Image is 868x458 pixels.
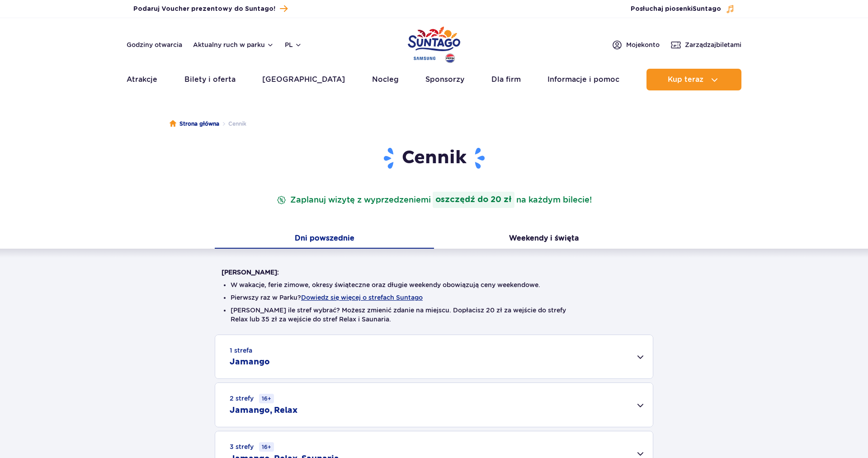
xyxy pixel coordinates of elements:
a: Atrakcje [127,69,157,90]
span: Moje konto [626,40,660,49]
span: Posłuchaj piosenki [631,5,721,14]
button: Dni powszednie [215,230,434,249]
button: Weekendy i święta [434,230,653,249]
a: Strona główna [170,119,219,128]
span: Podaruj Voucher prezentowy do Suntago! [133,5,275,14]
a: Podaruj Voucher prezentowy do Suntago! [133,3,288,15]
small: 16+ [259,394,274,403]
h1: Cennik [222,146,646,170]
button: Posłuchaj piosenkiSuntago [631,5,735,14]
p: Zaplanuj wizytę z wyprzedzeniem na każdym bilecie! [275,192,594,208]
span: Zarządzaj biletami [685,40,741,49]
li: Pierwszy raz w Parku? [231,293,637,302]
li: Cennik [219,119,246,128]
small: 3 strefy [230,442,274,452]
li: W wakacje, ferie zimowe, okresy świąteczne oraz długie weekendy obowiązują ceny weekendowe. [231,280,637,289]
a: Godziny otwarcia [127,40,182,49]
small: 1 strefa [230,346,252,355]
span: Kup teraz [668,76,703,84]
li: [PERSON_NAME] ile stref wybrać? Możesz zmienić zdanie na miejscu. Dopłacisz 20 zł za wejście do s... [231,306,637,324]
a: Bilety i oferta [184,69,236,90]
button: Dowiedz się więcej o strefach Suntago [301,294,423,301]
button: Kup teraz [646,69,741,90]
small: 16+ [259,442,274,452]
a: Dla firm [491,69,521,90]
h2: Jamango, Relax [230,405,297,416]
strong: [PERSON_NAME]: [222,269,279,276]
strong: oszczędź do 20 zł [433,192,514,208]
a: Sponsorzy [425,69,464,90]
a: Park of Poland [408,23,460,64]
a: Nocleg [372,69,399,90]
a: Mojekonto [612,39,660,50]
h2: Jamango [230,357,270,368]
span: Suntago [693,6,721,12]
small: 2 strefy [230,394,274,403]
a: Informacje i pomoc [547,69,619,90]
a: Zarządzajbiletami [670,39,741,50]
button: Aktualny ruch w parku [193,41,274,48]
a: [GEOGRAPHIC_DATA] [262,69,345,90]
button: pl [285,40,302,49]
